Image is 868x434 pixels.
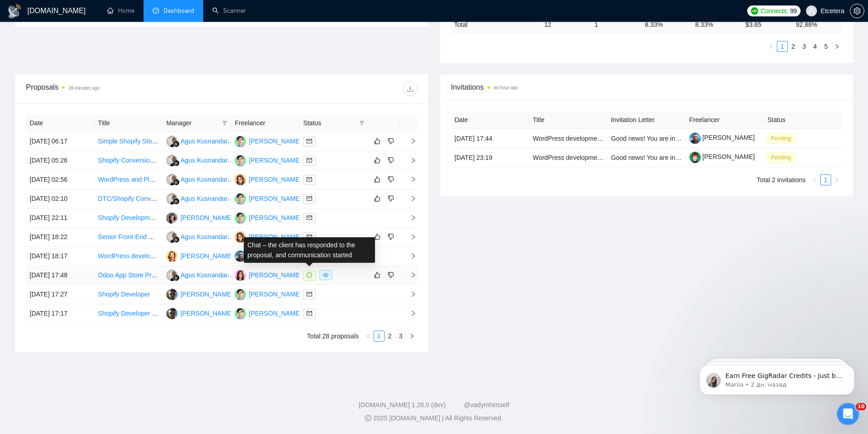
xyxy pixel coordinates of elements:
[365,333,371,339] span: left
[529,129,607,148] td: WordPress development of extremely usable website
[307,138,312,144] span: mail
[98,310,339,317] a: Shopify Developer Needed to Migrate WooCommerce/WordPress Website to Shopify
[26,304,94,323] td: [DATE] 17:17
[403,195,416,202] span: right
[372,193,383,204] button: like
[235,233,301,240] a: AP[PERSON_NAME]
[769,44,774,49] span: left
[831,174,842,185] li: Next Page
[166,233,228,240] a: AKAgus Kusnandar
[372,155,383,166] button: like
[764,111,842,129] th: Status
[451,148,529,167] td: [DATE] 23:19
[173,179,180,185] img: gigradar-bm.png
[385,331,395,342] li: 2
[68,86,99,91] time: 39 minutes ago
[166,252,233,259] a: AM[PERSON_NAME]
[166,308,178,319] img: AP
[788,41,798,51] a: 2
[808,8,815,14] span: user
[249,308,301,318] div: [PERSON_NAME]
[166,271,228,278] a: AKAgus Kusnandar
[850,7,864,15] a: setting
[166,156,228,163] a: AKAgus Kusnandar
[451,15,541,33] td: Total
[180,155,228,165] div: Agus Kusnandar
[180,232,228,242] div: Agus Kusnandar
[249,136,301,146] div: [PERSON_NAME]
[374,138,380,145] span: like
[307,272,312,278] span: message
[832,41,842,52] button: right
[173,198,180,204] img: gigradar-bm.png
[533,135,683,142] a: WordPress development of extremely usable website
[235,194,301,202] a: DM[PERSON_NAME]
[166,250,178,262] img: AM
[249,213,301,223] div: [PERSON_NAME]
[180,270,228,280] div: Agus Kusnandar
[180,289,233,299] div: [PERSON_NAME]
[166,136,178,147] img: AK
[403,234,416,240] span: right
[220,116,229,130] span: filter
[809,174,820,185] li: Previous Page
[180,308,233,318] div: [PERSON_NAME]
[385,136,396,147] button: dislike
[94,209,163,228] td: Shopify Development for a Store Similar to Vioneers.com
[107,7,134,15] a: homeHome
[403,291,416,297] span: right
[540,15,591,33] td: 12
[831,174,842,185] button: right
[94,228,163,247] td: Senior Front-End WordPress Developer (Elementor + Figma + Accessibility)
[235,136,246,147] img: DM
[173,141,180,147] img: gigradar-bm.png
[607,111,686,129] th: Invitation Letter
[7,414,861,423] div: 2025 [DOMAIN_NAME] | All Rights Reserved.
[26,114,94,132] th: Date
[26,82,221,96] div: Proposals
[235,193,246,204] img: DM
[689,134,755,141] a: [PERSON_NAME]
[307,177,312,182] span: mail
[249,174,301,184] div: [PERSON_NAME]
[235,289,246,300] img: DM
[98,252,248,260] a: WordPress development of extremely usable website
[385,174,396,185] button: dislike
[180,213,233,223] div: [PERSON_NAME]
[792,15,842,33] td: 92.88 %
[166,155,178,166] img: AK
[94,285,163,304] td: Shopify Developer
[166,214,233,221] a: TT[PERSON_NAME]
[821,41,832,52] li: 5
[249,194,301,204] div: [PERSON_NAME]
[235,271,301,278] a: PD[PERSON_NAME]
[98,138,288,145] a: Simple Shopify Store Development with NOWPayments Integration
[529,111,607,129] th: Title
[98,176,378,183] a: WordPress and Plugins/PHP/WooCommerce expert needed to update a local eCommerce website.
[403,82,417,96] button: download
[98,291,150,298] a: Shopify Developer
[98,157,288,164] a: Shopify Conversion Optimisation Specialist (Fashion E-Commerce)
[166,231,178,243] img: AK
[374,176,380,183] span: like
[388,138,394,145] span: dislike
[212,7,246,15] a: searchScanner
[396,331,406,341] a: 3
[451,111,529,129] th: Date
[235,309,301,317] a: DM[PERSON_NAME]
[820,174,831,185] li: 1
[686,346,868,409] iframe: Intercom notifications сообщение
[26,132,94,151] td: [DATE] 06:17
[385,270,396,281] button: dislike
[235,155,246,166] img: DM
[777,41,787,51] a: 1
[94,266,163,285] td: Odoo App Store Presentation Designer
[767,153,795,163] span: Pending
[7,4,22,19] img: logo
[766,41,777,52] li: Previous Page
[180,174,228,184] div: Agus Kusnandar
[451,82,842,93] span: Invitations
[235,212,246,224] img: DM
[403,253,416,259] span: right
